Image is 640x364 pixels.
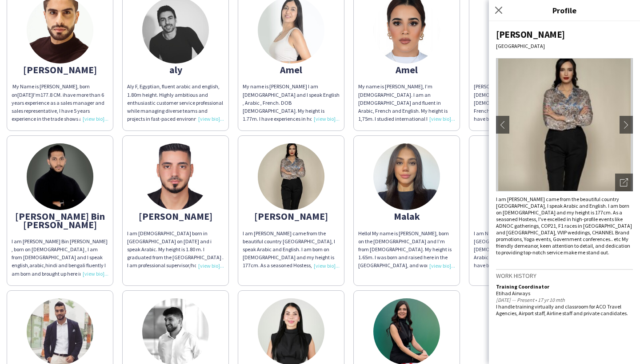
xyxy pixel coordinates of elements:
img: thumb-670adb23170e3.jpeg [373,143,440,210]
span: 177.8 CM. i [40,91,64,98]
div: I am [PERSON_NAME] came from the beautiful country [GEOGRAPHIC_DATA], I speak Arabic and English.... [496,196,633,256]
div: Nourhan [474,212,571,220]
div: [PERSON_NAME] [496,28,633,40]
div: Hello! My name is [PERSON_NAME], born on the [DEMOGRAPHIC_DATA] and I’m from [DEMOGRAPHIC_DATA]. ... [358,229,455,270]
img: thumb-67755c6606872.jpeg [27,143,93,210]
div: [GEOGRAPHIC_DATA] [496,43,633,49]
img: thumb-67126dc907f79.jpeg [258,143,324,210]
h3: Profile [489,4,640,16]
div: [DATE] — Present • 17 yr 10 mth [496,297,633,303]
div: [PERSON_NAME] Bin [PERSON_NAME] [12,212,108,228]
span: I'm [33,91,40,98]
div: [PERSON_NAME] born on [DEMOGRAPHIC_DATA], [DEMOGRAPHIC_DATA] . Speak Arabic, French, and English.... [474,83,571,123]
div: [PERSON_NAME] [243,212,340,220]
div: Amel [243,66,340,74]
div: Open photos pop-in [615,174,633,191]
div: Training Coordinator [496,283,633,290]
span: [DATE] [17,91,33,98]
span: My Name is [PERSON_NAME], born on [12,83,90,98]
div: I am [PERSON_NAME] Bin [PERSON_NAME] , born on [DEMOGRAPHIC_DATA] , I am from [DEMOGRAPHIC_DATA] ... [12,237,108,278]
img: thumb-63ef82e65c881.jpg [142,143,209,210]
div: I am [PERSON_NAME] came from the beautiful country [GEOGRAPHIC_DATA], I speak Arabic and English.... [243,229,340,270]
div: Malak [358,212,455,220]
div: My name is [PERSON_NAME] I am [DEMOGRAPHIC_DATA] and I speak English , Arabic , French. DOB [DEMO... [243,83,340,123]
div: [PERSON_NAME] [127,212,224,220]
div: Aly F, Egyptian, fluent arabic and english, 1.80m height. Highly ambitious and enthusiastic custo... [127,83,224,123]
div: I handle training virtually and classroom for ACO Travel Agencies, Airport staff, Airline staff a... [496,303,633,317]
div: My name is [PERSON_NAME], I’m [DEMOGRAPHIC_DATA]. I am an [DEMOGRAPHIC_DATA] and fluent in Arabic... [358,83,455,123]
div: aly [127,66,224,74]
div: [PERSON_NAME] [12,66,108,74]
div: Etihad Airways [496,290,633,297]
h3: Work history [496,272,633,280]
div: Amira [474,66,571,74]
img: Crew avatar or photo [496,58,633,191]
div: I am Nourhan, born and raised in [GEOGRAPHIC_DATA]. I come from [DEMOGRAPHIC_DATA]. I speak fluen... [474,229,571,270]
div: I am [DEMOGRAPHIC_DATA] born in [GEOGRAPHIC_DATA] on [DATE] and i speak Arabic. My height is 1.80... [127,229,224,270]
div: Amel [358,66,455,74]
